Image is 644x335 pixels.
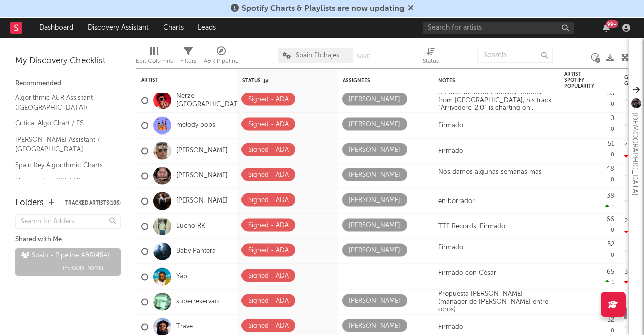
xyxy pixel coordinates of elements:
[433,222,512,230] div: TTF Records. Firmado.
[156,18,191,38] a: Charts
[564,290,614,314] div: 0
[65,200,121,206] button: Tracked Artists(106)
[564,164,614,188] div: 0
[248,245,289,257] div: Signed - ADA
[607,241,614,248] div: 52
[349,320,400,332] div: [PERSON_NAME]
[629,113,641,195] div: [DEMOGRAPHIC_DATA]
[248,169,289,181] div: Signed - ADA
[15,118,111,129] a: Critical Algo Chart / ES
[438,269,496,277] div: Firmado con César
[248,320,289,332] div: Signed - ADA
[191,18,223,38] a: Leads
[15,214,121,229] input: Search for folders...
[423,22,574,34] input: Search for artists
[433,323,468,331] div: Firmado
[610,115,614,122] div: 0
[136,43,173,72] div: Edit Columns
[349,245,400,257] div: [PERSON_NAME]
[176,172,228,180] a: [PERSON_NAME]
[603,24,610,32] button: 99+
[248,270,289,282] div: Signed - ADA
[15,175,111,186] a: Shazam Top 200 / ES
[248,220,289,232] div: Signed - ADA
[248,119,289,131] div: Signed - ADA
[477,48,553,63] input: Search...
[349,94,400,106] div: [PERSON_NAME]
[564,71,599,89] div: Artist Spotify Popularity
[433,197,480,205] div: en borrador
[349,169,400,181] div: [PERSON_NAME]
[15,248,121,276] a: Spain - Pipeline A&R(454)[PERSON_NAME]
[606,20,618,28] div: 99 +
[357,54,370,59] button: Save
[606,166,614,172] div: 48
[349,144,400,156] div: [PERSON_NAME]
[408,5,414,13] span: Dismiss
[433,243,468,259] div: Firmado
[80,18,156,38] a: Discovery Assistant
[349,295,400,307] div: [PERSON_NAME]
[608,141,614,147] div: 51
[136,55,173,68] div: Edit Columns
[607,192,614,199] div: 38
[15,78,121,90] div: Recommended
[248,295,289,307] div: Signed - ADA
[15,197,44,209] div: Folders
[612,280,614,285] span: 1
[15,92,111,113] a: Algorithmic A&R Assistant ([GEOGRAPHIC_DATA])
[248,144,289,156] div: Signed - ADA
[433,121,468,129] div: Firmado
[606,216,614,223] div: 66
[433,290,559,314] div: Propuesta [PERSON_NAME] (manager de [PERSON_NAME] entre otros).
[607,317,614,323] div: 32
[176,247,216,256] a: Baby Pantera
[176,121,215,130] a: melody pops
[248,194,289,207] div: Signed - ADA
[176,222,205,231] a: Lucho RK
[204,43,239,72] div: A&R Pipeline
[176,147,228,155] a: [PERSON_NAME]
[607,268,614,275] div: 65
[15,134,111,155] a: [PERSON_NAME] Assistant / [GEOGRAPHIC_DATA]
[242,5,405,13] span: Spotify Charts & Playlists are now updating
[349,194,400,207] div: [PERSON_NAME]
[176,323,193,331] a: Trave
[607,90,614,97] div: 35
[423,55,439,68] div: Status
[248,94,289,106] div: Signed - ADA
[63,262,103,274] span: [PERSON_NAME]
[180,43,196,72] div: Filters
[176,298,219,306] a: superreservao
[438,78,539,84] div: Notes
[242,78,307,84] div: Status
[423,43,439,72] div: Status
[433,168,547,183] div: Nos damos algunas semanas más
[564,88,614,113] div: 0
[176,273,189,281] a: Yapi
[349,220,400,232] div: [PERSON_NAME]
[21,250,109,262] div: Spain - Pipeline A&R ( 454 )
[204,55,239,68] div: A&R Pipeline
[180,55,196,68] div: Filters
[141,77,217,83] div: Artist
[564,239,614,264] div: 0
[176,197,228,206] a: [PERSON_NAME]
[32,18,80,38] a: Dashboard
[176,92,244,109] a: Nerze [GEOGRAPHIC_DATA]
[15,234,121,246] div: Shared with Me
[343,78,413,84] div: Assignees
[15,160,111,171] a: Spain Key Algorithmic Charts
[612,204,614,210] span: 1
[564,214,614,239] div: 0
[15,55,121,68] div: My Discovery Checklist
[564,139,614,163] div: 0
[564,113,614,138] div: 0
[349,119,400,131] div: [PERSON_NAME]
[296,52,348,59] span: Spain FIchajes Ok
[438,147,463,154] span: Firmado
